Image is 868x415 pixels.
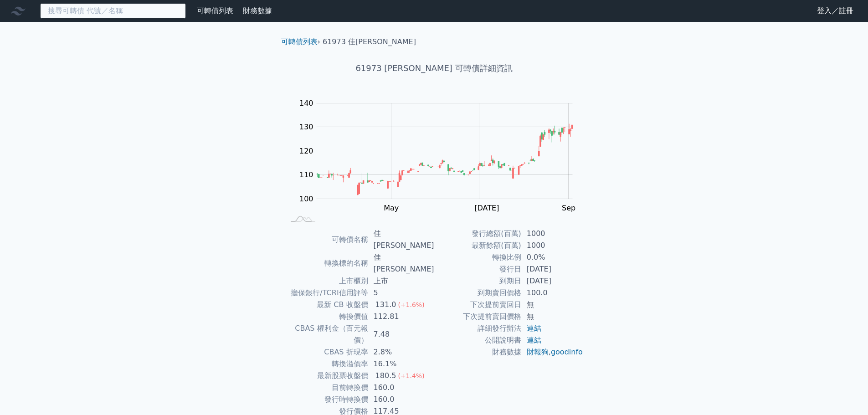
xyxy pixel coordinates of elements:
[434,323,521,334] td: 詳細發行辦法
[521,228,584,240] td: 1000
[434,228,521,240] td: 發行總額(百萬)
[434,287,521,299] td: 到期賣回價格
[527,348,549,356] a: 財報狗
[434,251,521,263] td: 轉換比例
[368,251,434,275] td: 佳[PERSON_NAME]
[281,37,318,46] a: 可轉債列表
[810,4,861,18] a: 登入／註冊
[285,311,368,323] td: 轉換價值
[521,346,584,358] td: ,
[285,358,368,370] td: 轉換溢價率
[285,370,368,382] td: 最新股票收盤價
[368,287,434,299] td: 5
[434,334,521,346] td: 公開說明書
[243,6,272,15] a: 財務數據
[434,240,521,251] td: 最新餘額(百萬)
[368,228,434,251] td: 佳[PERSON_NAME]
[551,348,583,356] a: goodinfo
[368,394,434,405] td: 160.0
[285,346,368,358] td: CBAS 折現率
[281,36,320,47] li: ›
[434,299,521,311] td: 下次提前賣回日
[527,336,541,344] a: 連結
[474,204,499,212] tspan: [DATE]
[40,3,186,19] input: 搜尋可轉債 代號／名稱
[527,324,541,333] a: 連結
[197,6,233,15] a: 可轉債列表
[434,275,521,287] td: 到期日
[398,301,424,308] span: (+1.6%)
[368,358,434,370] td: 16.1%
[374,299,398,311] div: 131.0
[521,299,584,311] td: 無
[368,382,434,394] td: 160.0
[285,323,368,346] td: CBAS 權利金（百元報價）
[299,123,313,131] tspan: 130
[368,346,434,358] td: 2.8%
[398,372,424,379] span: (+1.4%)
[368,311,434,323] td: 112.81
[384,204,399,212] tspan: May
[521,311,584,323] td: 無
[285,382,368,394] td: 目前轉換價
[368,323,434,346] td: 7.48
[434,263,521,275] td: 發行日
[299,147,313,155] tspan: 120
[521,240,584,251] td: 1000
[521,287,584,299] td: 100.0
[285,299,368,311] td: 最新 CB 收盤價
[521,275,584,287] td: [DATE]
[299,195,313,203] tspan: 100
[521,251,584,263] td: 0.0%
[295,99,586,212] g: Chart
[521,263,584,275] td: [DATE]
[299,99,313,108] tspan: 140
[434,346,521,358] td: 財務數據
[285,287,368,299] td: 擔保銀行/TCRI信用評等
[434,311,521,323] td: 下次提前賣回價格
[299,170,313,179] tspan: 110
[285,251,368,275] td: 轉換標的名稱
[285,228,368,251] td: 可轉債名稱
[274,62,595,75] h1: 61973 [PERSON_NAME] 可轉債詳細資訊
[374,370,398,382] div: 180.5
[285,275,368,287] td: 上市櫃別
[285,394,368,405] td: 發行時轉換價
[368,275,434,287] td: 上市
[562,204,575,212] tspan: Sep
[323,36,416,47] li: 61973 佳[PERSON_NAME]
